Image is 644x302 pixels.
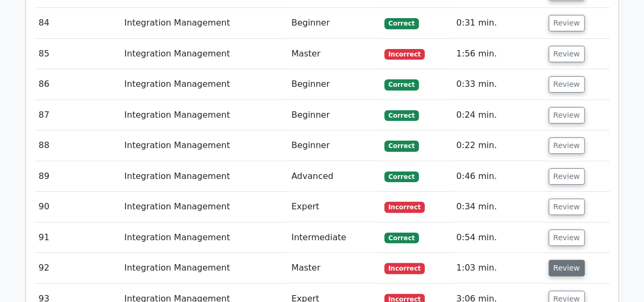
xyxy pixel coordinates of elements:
button: Review [549,230,585,246]
span: Incorrect [384,202,425,213]
button: Review [549,137,585,154]
td: 84 [35,8,120,38]
td: Advanced [287,161,380,192]
span: Correct [384,172,419,182]
span: Correct [384,233,419,243]
td: Integration Management [120,161,287,192]
td: Intermediate [287,223,380,253]
button: Review [549,260,585,276]
td: 92 [35,253,120,283]
td: 86 [35,69,120,100]
td: Master [287,39,380,69]
td: 0:31 min. [452,8,544,38]
td: Beginner [287,69,380,100]
td: 90 [35,192,120,222]
span: Correct [384,141,419,151]
button: Review [549,46,585,62]
td: Integration Management [120,69,287,100]
td: 85 [35,39,120,69]
button: Review [549,199,585,215]
td: 0:22 min. [452,130,544,161]
td: Integration Management [120,100,287,130]
span: Incorrect [384,49,425,60]
td: 91 [35,223,120,253]
td: 89 [35,161,120,192]
td: 0:24 min. [452,100,544,130]
td: 1:03 min. [452,253,544,283]
td: Master [287,253,380,283]
td: 0:54 min. [452,223,544,253]
td: Integration Management [120,130,287,161]
span: Correct [384,79,419,90]
span: Correct [384,18,419,29]
button: Review [549,15,585,31]
td: Integration Management [120,192,287,222]
td: 88 [35,130,120,161]
td: 87 [35,100,120,130]
td: Beginner [287,130,380,161]
td: 0:34 min. [452,192,544,222]
span: Correct [384,110,419,121]
span: Incorrect [384,263,425,274]
td: Integration Management [120,223,287,253]
td: Integration Management [120,8,287,38]
td: Beginner [287,100,380,130]
td: Integration Management [120,253,287,283]
td: Expert [287,192,380,222]
td: 0:33 min. [452,69,544,100]
button: Review [549,168,585,185]
td: Integration Management [120,39,287,69]
td: 1:56 min. [452,39,544,69]
td: Beginner [287,8,380,38]
td: 0:46 min. [452,161,544,192]
button: Review [549,107,585,124]
button: Review [549,76,585,93]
